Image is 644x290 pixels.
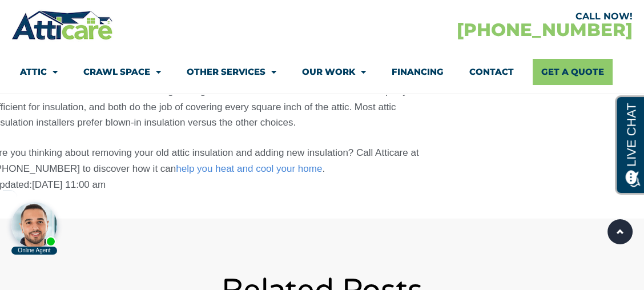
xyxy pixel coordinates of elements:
[187,59,276,85] a: Other Services
[28,9,92,23] span: Opens a chat window
[533,59,613,85] a: Get A Quote
[20,59,624,85] nav: Menu
[469,59,514,85] a: Contact
[20,59,58,85] a: Attic
[322,12,633,21] div: CALL NOW!
[176,163,322,174] a: help you heat and cool your home
[302,59,366,85] a: Our Work
[83,59,161,85] a: Crawl Space
[6,199,63,256] iframe: Chat Invitation
[392,59,444,85] a: Financing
